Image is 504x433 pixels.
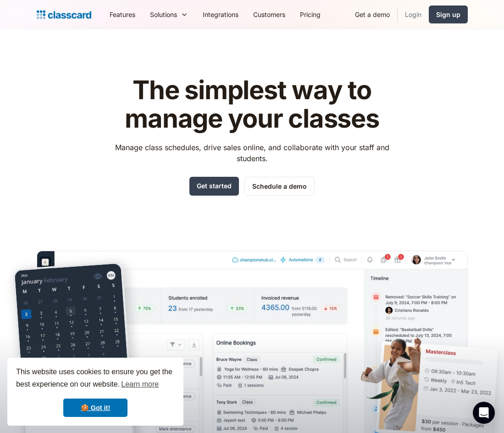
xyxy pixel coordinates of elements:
[120,377,160,391] a: learn more about cookies
[106,76,398,133] h1: The simplest way to manage your classes
[195,4,246,25] a: Integrations
[143,4,195,25] div: Solutions
[102,4,143,25] a: Features
[348,4,397,25] a: Get a demo
[473,402,495,424] div: Open Intercom Messenger
[189,177,239,196] a: Get started
[436,10,460,19] div: Sign up
[16,366,175,391] span: This website uses cookies to ensure you get the best experience on our website.
[293,4,328,25] a: Pricing
[7,358,183,426] div: cookieconsent
[244,177,315,196] a: Schedule a demo
[37,8,91,21] a: Logo
[150,10,177,19] div: Solutions
[246,4,293,25] a: Customers
[398,4,429,25] a: Login
[429,6,468,23] a: Sign up
[106,142,398,164] p: Manage class schedules, drive sales online, and collaborate with your staff and students.
[63,399,127,417] a: dismiss cookie message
